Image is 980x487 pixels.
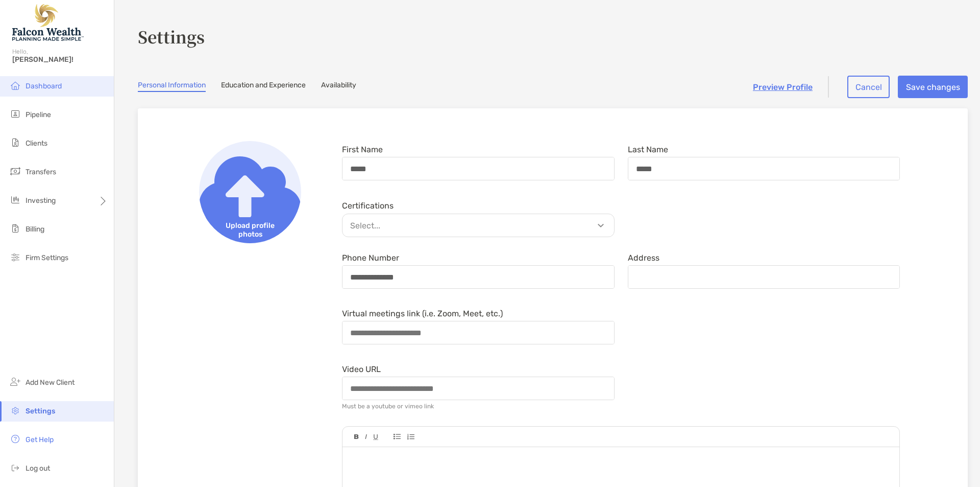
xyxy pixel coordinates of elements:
[221,81,306,92] a: Education and Experience
[365,434,367,439] img: Editor control icon
[9,433,21,445] img: get-help icon
[898,76,968,98] button: Save changes
[26,168,56,176] span: Transfers
[373,434,378,440] img: Editor control icon
[9,404,21,416] img: settings icon
[394,434,401,439] img: Editor control icon
[12,55,108,64] span: [PERSON_NAME]!
[628,145,668,154] label: Last Name
[753,82,813,92] a: Preview Profile
[342,253,399,262] label: Phone Number
[9,165,21,177] img: transfers icon
[138,81,206,92] a: Personal Information
[26,110,51,119] span: Pipeline
[354,434,359,439] img: Editor control icon
[9,222,21,235] img: billing icon
[342,309,503,318] label: Virtual meetings link (i.e. Zoom, Meet, etc.)
[26,407,55,415] span: Settings
[9,136,21,149] img: clients icon
[9,376,21,388] img: add_new_client icon
[345,219,617,232] p: Select...
[9,108,21,120] img: pipeline icon
[199,217,301,243] span: Upload profile photos
[9,251,21,263] img: firm-settings icon
[26,139,47,148] span: Clients
[26,82,62,90] span: Dashboard
[342,145,383,154] label: First Name
[26,464,50,473] span: Log out
[26,253,68,262] span: Firm Settings
[342,201,615,211] div: Certifications
[9,461,21,474] img: logout icon
[9,79,21,91] img: dashboard icon
[12,4,84,41] img: Falcon Wealth Planning Logo
[628,253,659,262] label: Address
[26,435,54,444] span: Get Help
[199,141,301,243] img: Upload profile
[847,76,890,98] button: Cancel
[26,225,44,234] span: Billing
[407,434,414,440] img: Editor control icon
[26,378,75,387] span: Add New Client
[321,81,356,92] a: Availability
[26,196,56,205] span: Investing
[342,365,381,374] label: Video URL
[9,194,21,206] img: investing icon
[342,403,434,410] div: Must be a youtube or vimeo link
[138,25,968,48] h3: Settings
